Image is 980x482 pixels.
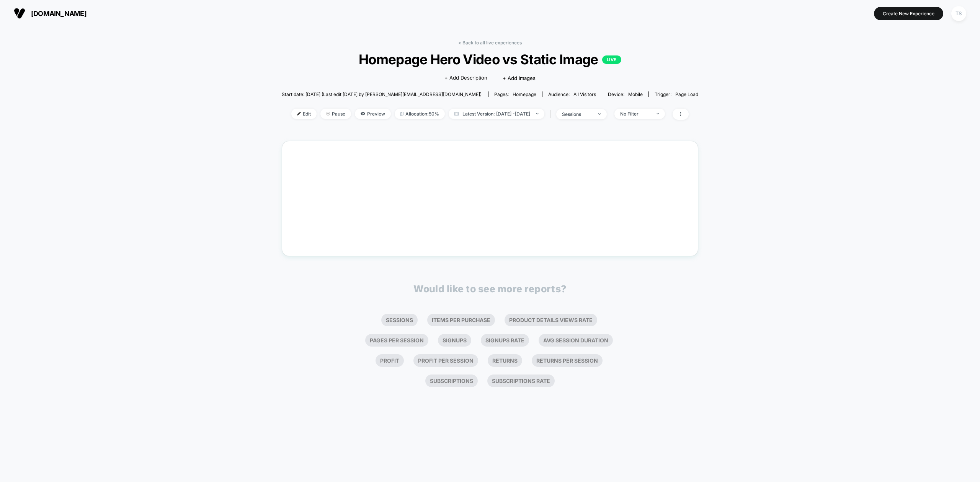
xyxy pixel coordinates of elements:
li: Items Per Purchase [427,314,495,326]
span: Latest Version: [DATE] - [DATE] [449,109,544,119]
div: Audience: [548,91,596,97]
div: sessions [562,111,593,117]
span: mobile [628,91,643,97]
li: Product Details Views Rate [505,314,597,326]
img: Visually logo [14,8,25,19]
img: rebalance [400,112,403,116]
span: | [548,109,556,120]
div: TS [951,6,966,21]
span: Allocation: 50% [395,109,445,119]
span: Page Load [675,91,698,97]
span: Start date: [DATE] (Last edit [DATE] by [PERSON_NAME][EMAIL_ADDRESS][DOMAIN_NAME]) [282,91,482,97]
img: end [536,113,539,114]
span: Pause [320,109,351,119]
button: [DOMAIN_NAME] [11,7,89,20]
span: + Add Images [503,75,536,81]
div: Pages: [494,91,536,97]
div: Trigger: [655,91,698,97]
li: Pages Per Session [365,334,428,347]
li: Returns Per Session [532,354,603,367]
li: Sessions [381,314,418,326]
img: calendar [454,112,459,116]
button: Create New Experience [874,7,943,20]
span: Homepage Hero Video vs Static Image [302,51,678,67]
span: + Add Description [444,74,487,82]
span: All Visitors [573,91,596,97]
span: Edit [291,109,317,119]
a: < Back to all live experiences [458,40,522,46]
li: Signups [438,334,471,347]
p: Would like to see more reports? [413,283,567,295]
li: Returns [488,354,522,367]
img: end [657,113,659,114]
div: No Filter [620,111,651,117]
li: Signups Rate [481,334,529,347]
li: Profit Per Session [413,354,478,367]
p: LIVE [602,55,621,64]
button: TS [949,6,969,21]
li: Subscriptions Rate [487,375,555,387]
span: Device: [602,91,648,97]
li: Profit [376,354,404,367]
span: homepage [513,91,536,97]
li: Subscriptions [425,375,478,387]
span: [DOMAIN_NAME] [31,10,87,18]
span: Preview [355,109,391,119]
img: end [598,113,601,115]
li: Avg Session Duration [539,334,613,347]
img: end [326,112,330,116]
img: edit [297,112,301,116]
